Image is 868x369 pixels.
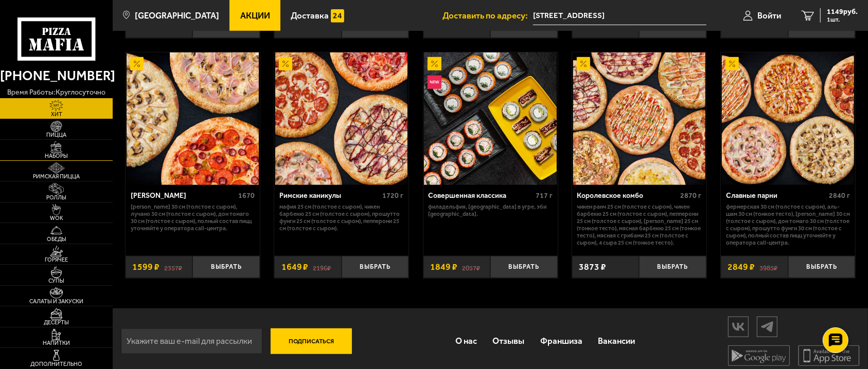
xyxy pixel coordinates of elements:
[462,263,480,272] s: 2057 ₽
[573,52,705,184] img: Королевское комбо
[726,192,827,200] div: Славные парни
[135,11,219,20] span: [GEOGRAPHIC_DATA]
[577,192,678,200] div: Королевское комбо
[485,326,532,356] a: Отзывы
[829,191,850,200] span: 2840 г
[448,326,485,356] a: О нас
[728,263,755,272] span: 2849 ₽
[192,256,259,278] button: Выбрать
[725,57,739,70] img: Акционный
[680,191,701,200] span: 2870 г
[130,57,144,70] img: Акционный
[164,263,182,272] s: 2357 ₽
[383,191,404,200] span: 1720 г
[536,191,553,200] span: 717 г
[342,256,409,278] button: Выбрать
[729,318,748,336] img: vk
[274,52,409,184] a: АкционныйРимские каникулы
[279,203,404,232] p: Мафия 25 см (толстое с сыром), Чикен Барбекю 25 см (толстое с сыром), Прошутто Фунги 25 см (толст...
[533,326,590,356] a: Франшиза
[533,6,706,25] input: Ваш адрес доставки
[281,263,309,272] span: 1649 ₽
[313,263,331,272] s: 2196 ₽
[579,263,606,272] span: 3873 ₽
[442,11,533,20] span: Доставить по адресу:
[757,318,777,336] img: tg
[126,52,260,184] a: АкционныйХет Трик
[238,191,255,200] span: 1670
[759,263,777,272] s: 3985 ₽
[275,52,408,184] img: Римские каникулы
[131,192,236,200] div: [PERSON_NAME]
[590,326,643,356] a: Вакансии
[606,22,620,31] s: 330 ₽
[279,57,292,70] img: Акционный
[423,52,558,184] a: АкционныйНовинкаСовершенная классика
[127,52,259,184] img: Хет Трик
[291,11,329,20] span: Доставка
[757,11,781,20] span: Войти
[279,192,380,200] div: Римские каникулы
[726,203,851,246] p: Фермерская 30 см (толстое с сыром), Аль-Шам 30 см (тонкое тесто), [PERSON_NAME] 30 см (толстое с ...
[132,263,160,272] span: 1599 ₽
[721,52,855,184] a: АкционныйСлавные парни
[331,9,344,23] img: 15daf4d41897b9f0e9f617042186c801.svg
[827,16,858,23] span: 1 шт.
[424,52,556,184] img: Совершенная классика
[121,328,262,354] input: Укажите ваш e-mail для рассылки
[788,256,855,278] button: Выбрать
[131,203,255,232] p: [PERSON_NAME] 30 см (толстое с сыром), Лучано 30 см (толстое с сыром), Дон Томаго 30 см (толстое ...
[430,263,457,272] span: 1849 ₽
[271,328,352,354] button: Подписаться
[240,11,270,20] span: Акции
[577,57,590,70] img: Акционный
[428,76,441,89] img: Новинка
[639,256,706,278] button: Выбрать
[722,52,854,184] img: Славные парни
[572,52,706,184] a: АкционныйКоролевское комбо
[428,203,553,217] p: Филадельфия, [GEOGRAPHIC_DATA] в угре, Эби [GEOGRAPHIC_DATA].
[827,8,858,15] span: 1149 руб.
[428,192,533,200] div: Совершенная классика
[490,256,557,278] button: Выбрать
[428,57,441,70] img: Акционный
[577,203,702,246] p: Чикен Ранч 25 см (толстое с сыром), Чикен Барбекю 25 см (толстое с сыром), Пепперони 25 см (толст...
